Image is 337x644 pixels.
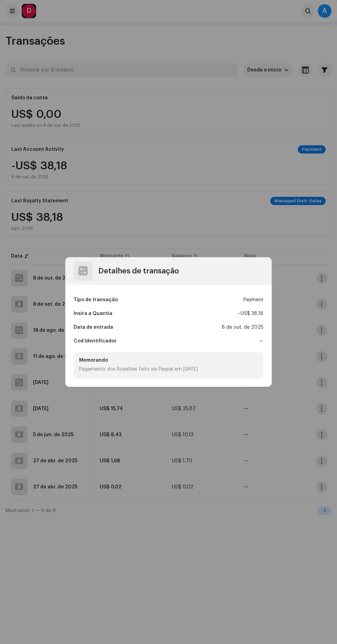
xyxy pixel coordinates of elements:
[74,293,118,307] div: Tipo de transação
[79,358,258,363] div: Memorando
[222,320,263,334] div: 8 de out. de 2025
[238,307,263,320] div: US$ 38,18
[98,267,179,275] div: Detalhes de transação
[243,293,263,307] div: Payment
[74,334,117,348] div: Cod Identificador
[259,334,263,348] div: —
[238,311,241,316] span: –
[79,366,258,373] div: Pagamento dos Royalties feito via Paypal em [DATE]
[74,320,113,334] div: Data de entrada
[74,307,112,320] div: Insira a Quantia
